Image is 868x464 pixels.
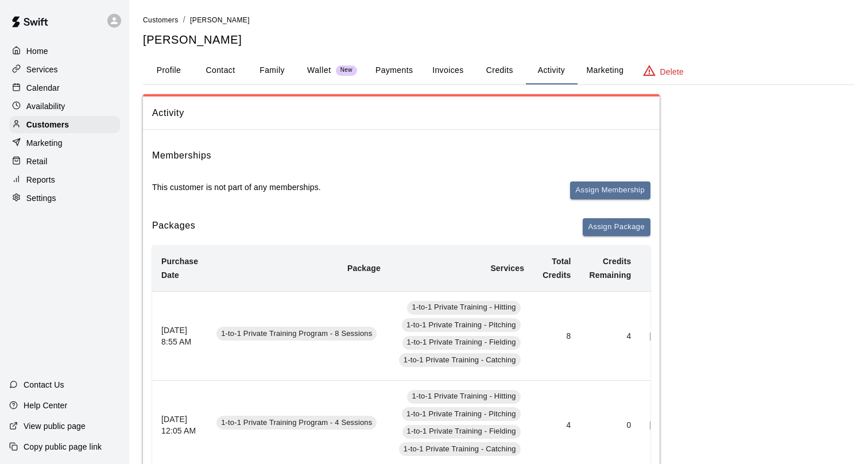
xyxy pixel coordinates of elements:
[580,291,640,380] td: 4
[407,302,520,313] span: 1-to-1 Private Training - Hitting
[216,330,381,339] a: 1-to-1 Private Training Program - 8 Sessions
[143,57,854,84] div: basic tabs example
[9,79,120,96] a: Calendar
[26,137,63,149] p: Marketing
[347,264,381,273] b: Package
[195,57,246,84] button: Contact
[422,57,474,84] button: Invoices
[542,257,571,280] b: Total Credits
[26,156,48,167] p: Retail
[577,57,633,84] button: Marketing
[9,134,120,152] a: Marketing
[650,264,676,273] b: Expiry
[9,190,120,207] a: Settings
[402,409,521,420] span: 1-to-1 Private Training - Pitching
[9,98,120,115] a: Availability
[24,420,86,432] p: View public page
[216,328,377,339] span: 1-to-1 Private Training Program - 8 Sessions
[143,14,854,26] nav: breadcrumb
[474,57,525,84] button: Credits
[216,419,381,428] a: 1-to-1 Private Training Program - 4 Sessions
[216,417,377,428] span: 1-to-1 Private Training Program - 4 Sessions
[9,61,120,78] a: Services
[24,400,67,411] p: Help Center
[399,355,521,366] span: 1-to-1 Private Training - Catching
[190,16,250,24] span: [PERSON_NAME]
[246,57,298,84] button: Family
[9,116,120,133] a: Customers
[640,291,684,380] td: [DATE]
[152,291,207,380] th: [DATE] 8:55 AM
[152,148,211,163] h6: Memberships
[583,218,650,236] button: Assign Package
[9,153,120,170] a: Retail
[525,57,577,84] button: Activity
[183,14,185,26] li: /
[143,16,179,24] span: Customers
[161,257,198,280] b: Purchase Date
[152,181,321,193] p: This customer is not part of any memberships.
[533,291,580,380] td: 8
[366,57,422,84] button: Payments
[143,57,195,84] button: Profile
[24,441,102,453] p: Copy public page link
[407,391,520,402] span: 1-to-1 Private Training - Hitting
[402,320,521,331] span: 1-to-1 Private Training - Pitching
[402,337,521,348] span: 1-to-1 Private Training - Fielding
[589,257,631,280] b: Credits Remaining
[26,100,65,112] p: Availability
[490,264,524,273] b: Services
[26,64,58,75] p: Services
[570,181,650,199] button: Assign Membership
[336,67,357,74] span: New
[9,42,120,60] a: Home
[9,171,120,188] a: Reports
[26,192,56,204] p: Settings
[402,426,521,437] span: 1-to-1 Private Training - Fielding
[399,444,521,455] span: 1-to-1 Private Training - Catching
[26,45,48,57] p: Home
[660,66,684,78] p: Delete
[152,106,650,121] span: Activity
[143,32,854,48] h5: [PERSON_NAME]
[26,82,60,94] p: Calendar
[26,119,69,130] p: Customers
[152,218,195,236] h6: Packages
[307,64,331,76] p: Wallet
[26,174,55,185] p: Reports
[143,15,179,24] a: Customers
[24,379,64,390] p: Contact Us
